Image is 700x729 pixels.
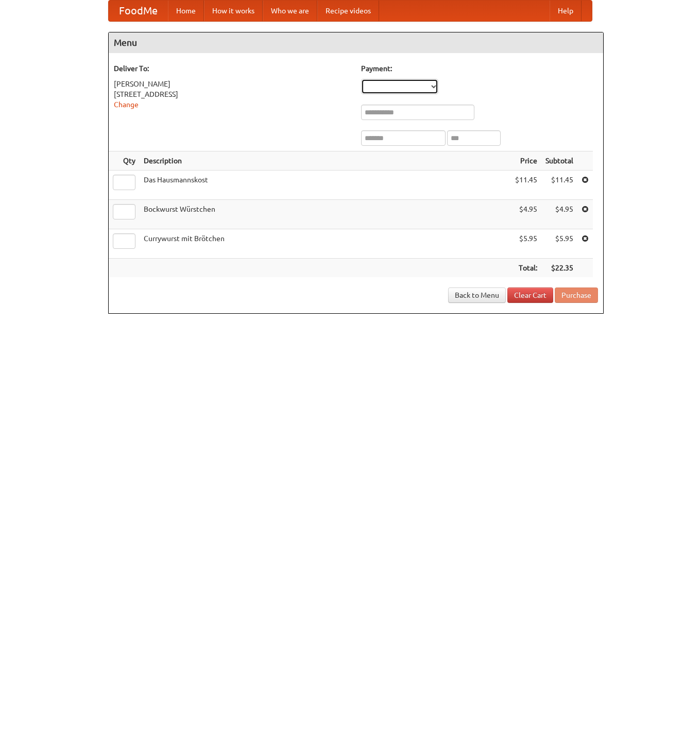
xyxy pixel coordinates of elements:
[114,89,351,99] div: [STREET_ADDRESS]
[448,287,506,303] a: Back to Menu
[541,171,577,200] td: $11.45
[511,259,541,278] th: Total:
[511,200,541,229] td: $4.95
[541,229,577,259] td: $5.95
[109,151,140,171] th: Qty
[511,229,541,259] td: $5.95
[140,229,511,259] td: Currywurst mit Brötchen
[140,151,511,171] th: Description
[541,151,577,171] th: Subtotal
[109,1,168,21] a: FoodMe
[555,287,598,303] button: Purchase
[541,259,577,278] th: $22.35
[114,63,351,74] h5: Deliver To:
[541,200,577,229] td: $4.95
[114,100,139,109] a: Change
[140,200,511,229] td: Bockwurst Würstchen
[507,287,553,303] a: Clear Cart
[109,32,603,53] h4: Menu
[550,1,582,21] a: Help
[168,1,204,21] a: Home
[263,1,317,21] a: Who we are
[361,63,598,74] h5: Payment:
[114,79,351,89] div: [PERSON_NAME]
[140,171,511,200] td: Das Hausmannskost
[317,1,379,21] a: Recipe videos
[511,151,541,171] th: Price
[204,1,263,21] a: How it works
[511,171,541,200] td: $11.45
